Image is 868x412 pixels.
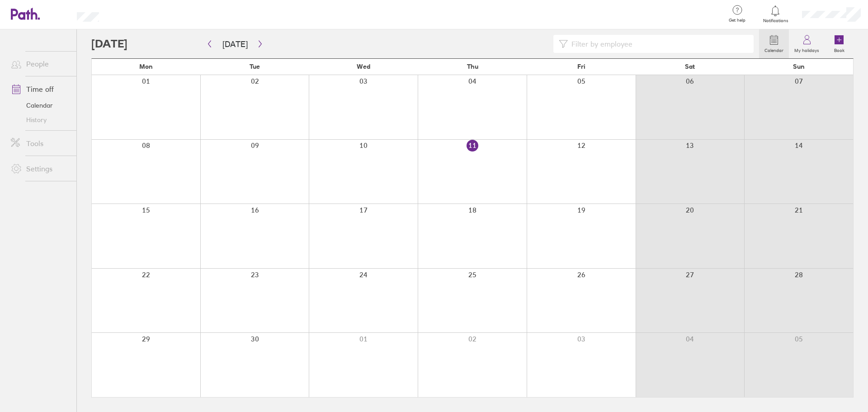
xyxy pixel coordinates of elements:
a: Book [825,29,854,58]
a: Tools [4,134,76,152]
button: [DATE] [215,37,255,52]
a: Time off [4,80,76,98]
span: Thu [467,63,478,70]
a: Notifications [761,5,790,24]
a: My holidays [789,29,825,58]
a: Calendar [4,98,76,113]
span: Tue [250,63,260,70]
span: Wed [357,63,370,70]
span: Notifications [761,18,790,24]
span: Get help [722,18,752,23]
label: Calendar [759,45,789,53]
label: My holidays [789,45,825,53]
a: Settings [4,160,76,178]
span: Sun [793,63,805,70]
span: Fri [577,63,585,70]
a: History [4,113,76,127]
a: People [4,55,76,73]
a: Calendar [759,29,789,58]
label: Book [829,45,850,53]
input: Filter by employee [568,35,748,52]
span: Mon [139,63,153,70]
span: Sat [685,63,695,70]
